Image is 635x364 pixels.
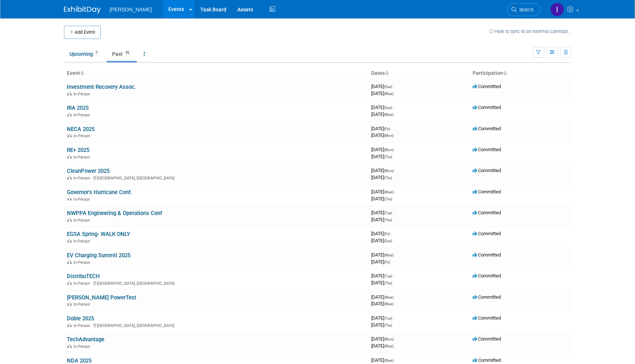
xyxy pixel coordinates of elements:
span: (Wed) [384,190,394,194]
div: [GEOGRAPHIC_DATA], [GEOGRAPHIC_DATA] [67,280,365,286]
span: [DATE] [371,154,392,159]
img: In-Person Event [67,281,72,285]
a: Investment Recovery Assoc. [67,84,136,90]
span: [DATE] [371,175,392,180]
span: [DATE] [371,343,394,349]
a: Governor's Hurricane Conf. [67,189,132,196]
a: IRA 2025 [67,105,89,111]
span: Committed [473,105,501,110]
span: Committed [473,315,501,321]
a: NWPPA Engineering & Operations Conf [67,210,162,216]
span: - [393,105,394,110]
img: In-Person Event [67,134,72,137]
span: (Wed) [384,92,394,96]
img: In-Person Event [67,176,72,179]
img: In-Person Event [67,197,72,201]
span: [DATE] [371,91,394,96]
span: [DATE] [371,196,392,201]
span: (Thu) [384,197,392,201]
span: - [393,210,394,215]
img: In-Person Event [67,218,72,222]
span: In-Person [73,176,92,181]
span: [DATE] [371,217,392,222]
span: (Mon) [384,134,394,138]
a: Sort by Start Date [385,70,388,76]
a: How to sync to an external calendar... [489,29,571,34]
span: - [395,189,396,194]
span: In-Person [73,281,92,286]
span: [DATE] [371,280,392,285]
span: [DATE] [371,301,394,306]
span: - [391,231,392,236]
a: Past79 [107,47,137,61]
span: In-Person [73,113,92,117]
span: [DATE] [371,336,396,342]
span: [DATE] [371,238,392,243]
span: [DATE] [371,112,394,117]
img: In-Person Event [67,302,72,306]
span: - [393,273,394,279]
span: In-Person [73,260,92,265]
span: [DATE] [371,84,394,89]
span: [DATE] [371,168,396,173]
span: Committed [473,273,501,279]
span: (Thu) [384,155,392,159]
span: Committed [473,210,501,215]
span: (Thu) [384,323,392,327]
button: Add Event [64,26,101,39]
span: [DATE] [371,252,396,258]
span: (Wed) [384,358,394,363]
span: Committed [473,84,501,89]
span: - [395,294,396,300]
span: (Fri) [384,127,390,131]
span: Committed [473,126,501,131]
span: [DATE] [371,273,394,279]
span: - [395,168,396,173]
div: [GEOGRAPHIC_DATA], [GEOGRAPHIC_DATA] [67,322,365,328]
span: In-Person [73,92,92,97]
span: In-Person [73,197,92,202]
span: In-Person [73,323,92,328]
span: (Tue) [384,211,392,215]
img: In-Person Event [67,113,72,116]
span: 7 [93,50,100,56]
a: RE+ 2025 [67,147,89,153]
span: - [393,315,394,321]
a: Sort by Participation Type [503,70,507,76]
a: Search [507,3,541,16]
span: [PERSON_NAME] [110,7,152,12]
span: Committed [473,357,501,363]
img: In-Person Event [67,92,72,95]
span: Committed [473,189,501,194]
span: (Wed) [384,295,394,299]
span: Committed [473,252,501,258]
span: [DATE] [371,259,390,265]
span: [DATE] [371,231,392,236]
span: - [391,126,392,131]
span: (Thu) [384,218,392,222]
span: (Wed) [384,344,394,348]
span: In-Person [73,302,92,307]
a: NECA 2025 [67,126,94,132]
span: In-Person [73,239,92,244]
img: ExhibitDay [64,6,101,14]
th: Participation [470,67,571,80]
span: (Thu) [384,281,392,285]
img: In-Person Event [67,155,72,159]
span: (Tue) [384,316,392,320]
span: [DATE] [371,105,394,110]
span: (Mon) [384,169,394,173]
span: [DATE] [371,126,392,131]
th: Event [64,67,368,80]
span: In-Person [73,155,92,160]
th: Dates [368,67,470,80]
a: NDA 2025 [67,357,92,364]
span: (Sun) [384,106,392,110]
span: (Tue) [384,274,392,278]
span: [DATE] [371,210,394,215]
span: In-Person [73,344,92,349]
span: Committed [473,336,501,342]
a: [PERSON_NAME] PowerTest [67,294,136,301]
span: [DATE] [371,294,396,300]
span: Committed [473,147,501,152]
